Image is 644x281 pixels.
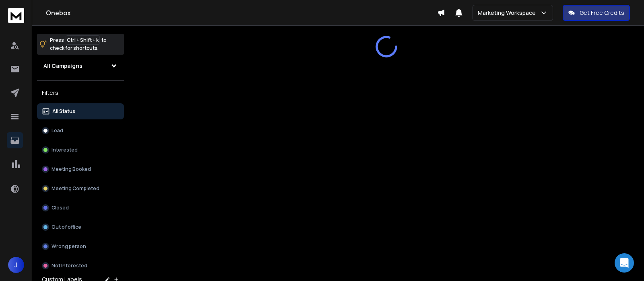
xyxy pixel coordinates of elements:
button: Out of office [37,219,124,235]
button: Meeting Booked [37,161,124,177]
button: J [8,257,24,273]
h1: Onebox [46,8,437,18]
h1: All Campaigns [43,62,83,70]
button: Meeting Completed [37,180,124,197]
button: All Campaigns [37,58,124,74]
button: All Status [37,103,124,119]
p: Wrong person [52,243,86,250]
p: All Status [52,108,75,115]
div: Open Intercom Messenger [615,253,634,273]
img: logo [8,8,24,23]
p: Marketing Workspace [478,9,539,17]
button: Not Interested [37,258,124,274]
p: Out of office [52,224,81,230]
p: Meeting Booked [52,166,91,172]
p: Press to check for shortcuts. [50,36,107,52]
button: Closed [37,200,124,216]
button: Wrong person [37,238,124,254]
p: Closed [52,205,69,211]
p: Interested [52,147,78,153]
button: Lead [37,123,124,139]
span: Ctrl + Shift + k [66,35,100,45]
p: Lead [52,127,63,134]
h3: Filters [37,87,124,98]
p: Meeting Completed [52,185,99,192]
p: Get Free Credits [580,9,624,17]
p: Not Interested [52,263,87,269]
button: Get Free Credits [563,5,630,21]
button: Interested [37,142,124,158]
